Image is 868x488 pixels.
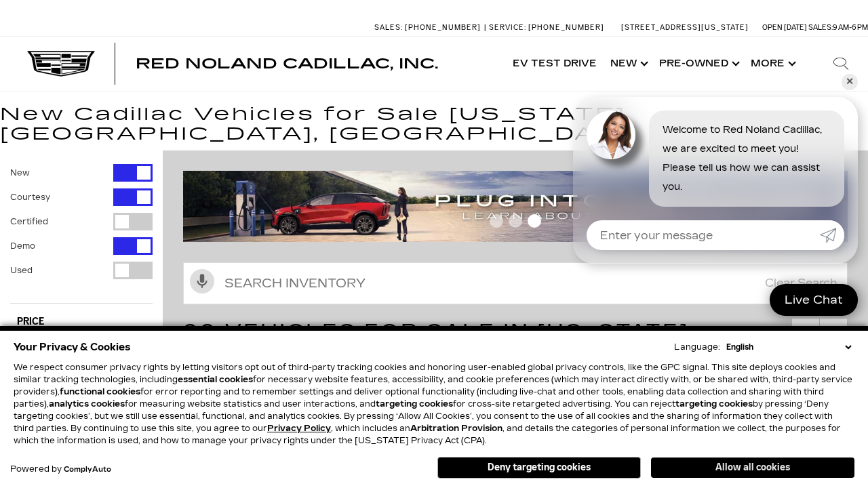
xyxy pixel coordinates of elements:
[190,269,214,293] svg: Click to toggle on voice search
[509,214,522,228] span: Go to slide 2
[10,239,35,253] label: Demo
[374,23,403,32] span: Sales:
[528,23,604,32] span: [PHONE_NUMBER]
[64,466,111,474] a: ComplyAuto
[762,23,807,32] span: Open [DATE]
[10,164,153,303] div: Filter by Vehicle Type
[10,166,30,180] label: New
[770,284,858,316] a: Live Chat
[490,214,503,228] span: Go to slide 1
[744,37,800,91] button: More
[49,399,125,409] strong: analytics cookies
[60,387,140,396] strong: functional cookies
[405,23,481,32] span: [PHONE_NUMBER]
[183,319,747,371] span: 90 Vehicles for Sale in [US_STATE][GEOGRAPHIC_DATA], [GEOGRAPHIC_DATA]
[489,23,526,32] span: Service:
[649,110,844,207] div: Welcome to Red Noland Cadillac, we are excited to meet you! Please tell us how we can assist you.
[723,341,854,353] select: Language Select
[10,264,33,277] label: Used
[528,214,541,228] span: Go to slide 3
[587,220,820,250] input: Enter your message
[674,343,720,351] div: Language:
[267,424,331,433] a: Privacy Policy
[778,292,850,308] span: Live Chat
[651,457,854,478] button: Allow all cookies
[14,361,854,447] p: We respect consumer privacy rights by letting visitors opt out of third-party tracking cookies an...
[17,316,146,328] h5: Price
[833,23,868,32] span: 9 AM-6 PM
[808,23,833,32] span: Sales:
[136,56,438,72] span: Red Noland Cadillac, Inc.
[484,24,608,31] a: Service: [PHONE_NUMBER]
[178,375,253,384] strong: essential cookies
[183,262,848,304] input: Search Inventory
[10,215,48,228] label: Certified
[604,37,652,91] a: New
[437,457,641,479] button: Deny targeting cookies
[136,57,438,70] a: Red Noland Cadillac, Inc.
[27,51,95,77] img: Cadillac Dark Logo with Cadillac White Text
[14,338,131,357] span: Your Privacy & Cookies
[183,171,848,242] img: ev-blog-post-banners4
[410,424,502,433] strong: Arbitration Provision
[374,24,484,31] a: Sales: [PHONE_NUMBER]
[506,37,604,91] a: EV Test Drive
[10,190,50,204] label: Courtesy
[587,110,635,159] img: Agent profile photo
[376,399,453,409] strong: targeting cookies
[652,37,744,91] a: Pre-Owned
[820,220,844,250] a: Submit
[675,399,753,409] strong: targeting cookies
[621,23,749,32] a: [STREET_ADDRESS][US_STATE]
[10,465,111,474] div: Powered by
